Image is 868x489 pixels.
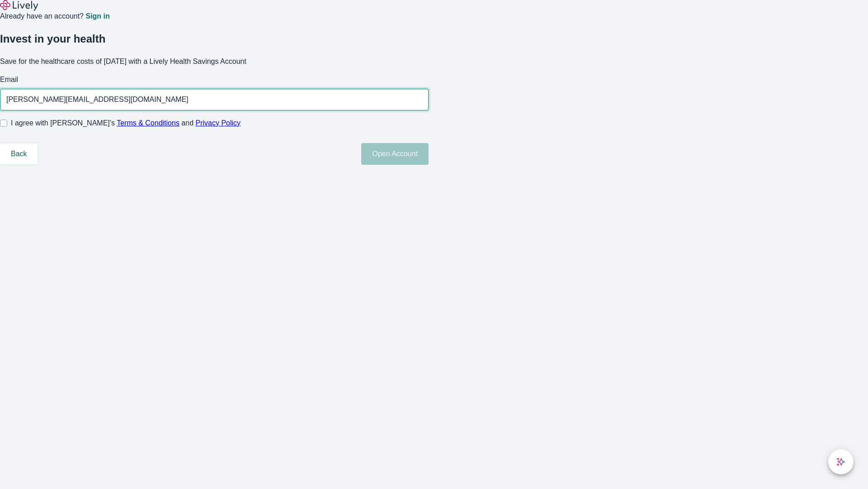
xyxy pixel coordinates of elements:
svg: Lively AI Assistant [836,457,845,466]
button: chat [828,449,854,475]
a: Sign in [85,13,109,20]
span: I agree with [PERSON_NAME]’s and [11,118,241,129]
a: Terms & Conditions [117,119,179,127]
a: Privacy Policy [196,119,241,127]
